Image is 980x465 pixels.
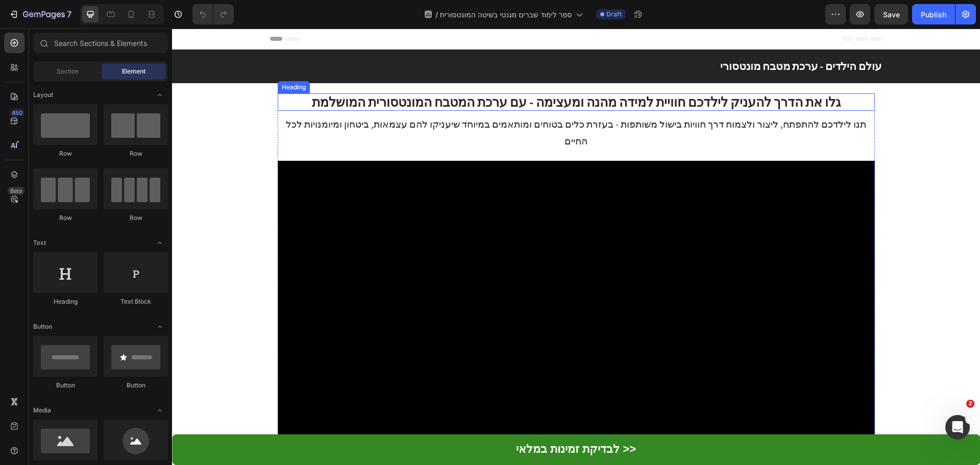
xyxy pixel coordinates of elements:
img: logo_orange.svg [16,16,24,25]
span: Toggle open [152,235,168,251]
span: גלו את הדרך להעניק לילדכם חוויית למידה מהנה ומעצימה - עם ערכת המטבח המונטסורית המושלמת [140,65,669,82]
div: Beta [8,187,24,195]
span: / [435,9,438,20]
div: Text Block [104,297,168,306]
div: Heading [33,297,97,306]
img: tab_domain_overview_orange.svg [28,59,36,67]
button: 7 [4,4,76,25]
div: Button [33,381,97,390]
button: Publish [912,4,955,25]
div: Row [33,149,97,158]
span: Toggle open [152,319,168,335]
img: tab_keywords_by_traffic_grey.svg [102,59,110,67]
p: 7 [67,8,71,20]
span: Toggle open [152,402,168,419]
span: Layout [33,90,53,100]
span: תנו לילדכם להתפתח, ליצור ולצמוח דרך חוויות בישול משותפות - בעזרת כלים בטוחים ומותאמים במיוחד שיענ... [114,89,694,118]
span: 2 [966,400,974,408]
iframe: Intercom live chat [945,415,970,439]
iframe: Design area [172,29,980,465]
div: Undo/Redo [192,4,234,25]
span: Section [57,67,79,76]
span: Toggle open [152,87,168,103]
img: website_grey.svg [16,27,24,35]
div: Heading [108,54,136,63]
div: Domain Overview [39,60,91,67]
span: עולם הילדים - ערכת מטבח מונטסורי [548,31,709,44]
span: ספר לימוד שברים מגנטי בשיטה המונטסורית [440,9,572,20]
div: 450 [10,109,24,117]
button: Save [874,4,908,25]
div: Row [104,149,168,158]
div: Button [104,381,168,390]
div: v 4.0.25 [29,16,50,25]
span: Text [33,238,46,248]
div: Domain: [DOMAIN_NAME] [27,27,112,35]
span: Media [33,406,51,415]
strong: לבדיקת זמינות במלאי >> [344,414,464,427]
span: Button [33,322,52,331]
div: Keywords by Traffic [113,60,172,67]
div: Publish [921,9,946,20]
span: Element [122,67,145,76]
div: Row [33,213,97,223]
span: Save [883,10,900,19]
div: Row [104,213,168,223]
span: Draft [606,10,622,19]
input: Search Sections & Elements [33,33,168,53]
